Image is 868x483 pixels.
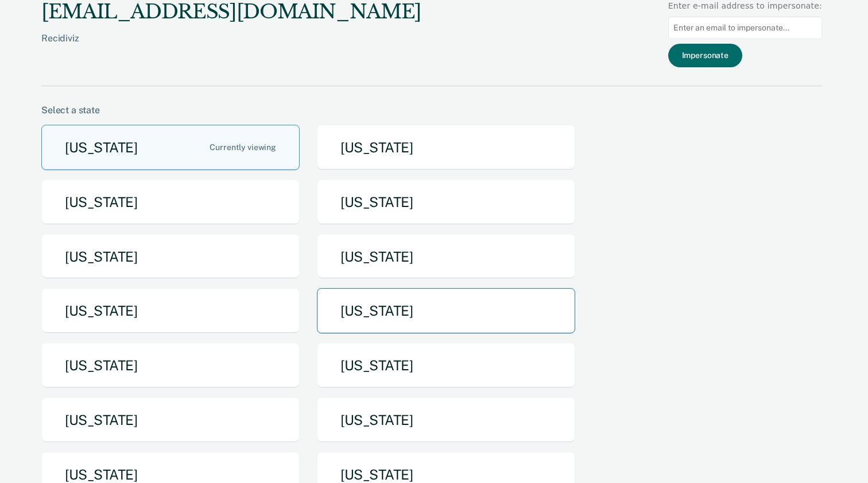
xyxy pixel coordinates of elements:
[41,105,822,116] div: Select a state
[668,17,822,39] input: Enter an email to impersonate...
[317,343,575,388] button: [US_STATE]
[41,397,300,443] button: [US_STATE]
[41,33,421,62] div: Recidiviz
[317,397,575,443] button: [US_STATE]
[41,288,300,333] button: [US_STATE]
[317,288,575,333] button: [US_STATE]
[317,179,575,225] button: [US_STATE]
[317,125,575,170] button: [US_STATE]
[41,125,300,170] button: [US_STATE]
[668,44,742,67] button: Impersonate
[41,234,300,279] button: [US_STATE]
[317,234,575,279] button: [US_STATE]
[41,179,300,225] button: [US_STATE]
[41,343,300,388] button: [US_STATE]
